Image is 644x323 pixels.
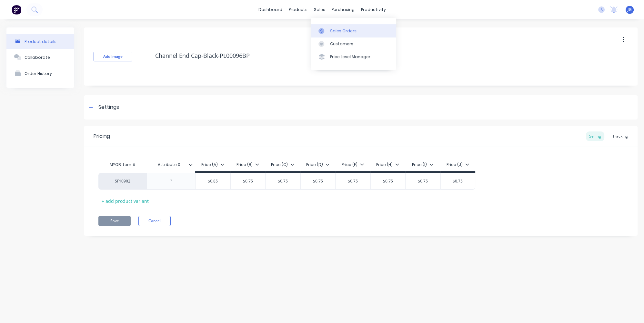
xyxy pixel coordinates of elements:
[94,132,110,140] div: Pricing
[12,5,21,15] img: Factory
[98,103,119,111] div: Settings
[376,162,399,168] div: Price (H)
[98,196,152,206] div: + add product variant
[196,173,230,189] div: $0.85
[311,37,396,50] a: Customers
[358,5,389,15] div: productivity
[25,39,56,44] div: Product details
[266,173,300,189] div: $0.75
[330,28,357,34] div: Sales Orders
[147,158,195,171] div: Attribute 0
[231,173,266,189] div: $0.75
[152,48,579,63] textarea: Channel End Cap-Black-PL00096BP
[138,216,171,226] button: Cancel
[201,162,224,168] div: Price (A)
[371,173,406,189] div: $0.75
[406,173,440,189] div: $0.75
[311,5,328,15] div: sales
[330,41,353,47] div: Customers
[330,54,370,60] div: Price Level Manager
[6,49,74,65] button: Collaborate
[6,65,74,81] button: Order History
[236,162,259,168] div: Price (B)
[628,7,632,13] span: JG
[147,157,191,173] div: Attribute 0
[412,162,433,168] div: Price (I)
[311,50,396,63] a: Price Level Manager
[306,162,329,168] div: Price (D)
[336,173,370,189] div: $0.75
[342,162,364,168] div: Price (F)
[447,162,469,168] div: Price (J)
[311,24,396,37] a: Sales Orders
[98,216,131,226] button: Save
[328,5,358,15] div: purchasing
[6,34,74,49] button: Product details
[94,52,132,61] button: Add image
[25,55,50,60] div: Collaborate
[301,173,336,189] div: $0.75
[25,71,52,76] div: Order History
[98,158,147,171] div: MYOB Item #
[586,131,604,141] div: Selling
[105,178,140,184] div: SF10902
[286,5,311,15] div: products
[98,173,475,190] div: SF10902$0.85$0.75$0.75$0.75$0.75$0.75$0.75$0.75
[255,5,286,15] a: dashboard
[609,131,631,141] div: Tracking
[271,162,294,168] div: Price (C)
[441,173,475,189] div: $0.75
